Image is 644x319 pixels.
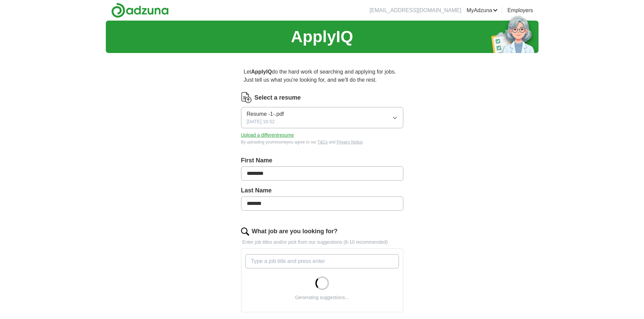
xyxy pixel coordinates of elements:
[111,3,169,18] img: Adzuna logo
[369,6,461,15] li: [EMAIL_ADDRESS][DOMAIN_NAME]
[507,6,533,15] a: Employers
[247,118,275,125] span: [DATE] 16:52
[241,92,252,103] img: CV Icon
[247,110,284,118] span: Resume -1-.pdf
[295,294,349,301] div: Generating suggestions...
[245,254,399,268] input: Type a job title and press enter
[241,186,403,195] label: Last Name
[255,93,301,102] label: Select a resume
[241,132,294,139] button: Upload a differentresume
[241,139,403,145] div: By uploading your resume you agree to our and .
[337,140,363,144] a: Privacy Notice
[241,65,403,87] p: Let do the hard work of searching and applying for jobs. Just tell us what you're looking for, an...
[252,227,338,236] label: What job are you looking for?
[467,6,498,15] a: MyAdzuna
[251,69,272,75] strong: ApplyIQ
[241,107,403,128] button: Resume -1-.pdf[DATE] 16:52
[241,239,403,246] p: Enter job titles and/or pick from our suggestions (6-10 recommended)
[241,228,249,236] img: search.png
[317,140,328,144] a: T&Cs
[291,25,353,49] h1: ApplyIQ
[241,156,403,165] label: First Name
